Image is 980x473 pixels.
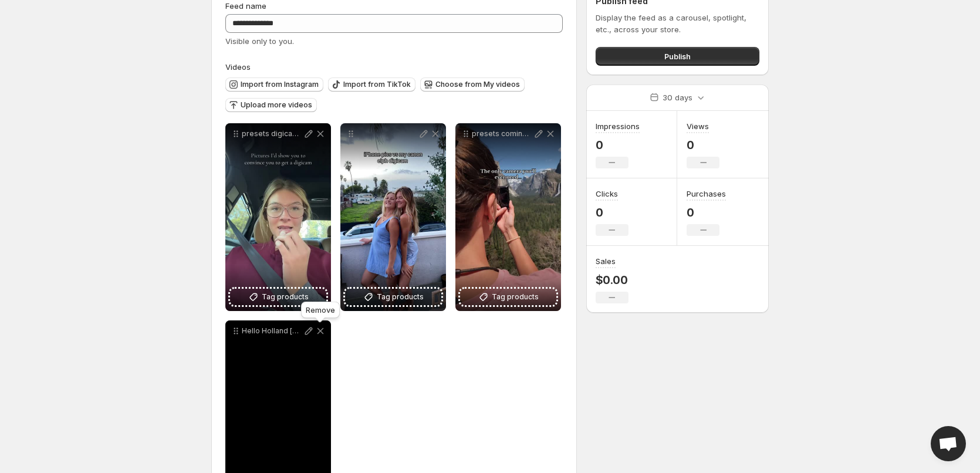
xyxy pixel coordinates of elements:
span: Choose from My videos [435,80,520,89]
button: Tag products [460,289,556,305]
p: presets coming soon digicam canon canoncamera filmphotography film photoediting digitalcamera can... [472,129,533,138]
h3: Views [687,120,709,132]
span: Visible only to you. [225,36,294,46]
button: Import from TikTok [328,77,415,92]
a: Open chat [931,426,966,461]
span: Upload more videos [241,100,312,110]
p: 0 [687,138,719,152]
h3: Purchases [687,188,726,200]
span: Tag products [377,291,424,303]
p: Display the feed as a carousel, spotlight, etc., across your store. [596,12,759,35]
button: Tag products [345,289,441,305]
button: Publish [596,47,759,66]
button: Upload more videos [225,98,317,112]
p: 0 [596,138,640,152]
div: Tag products [340,123,446,311]
span: Publish [664,50,691,62]
span: Videos [225,62,251,72]
p: 30 days [663,92,692,103]
p: 0 [687,205,726,219]
div: presets coming soon digicam canon canoncamera filmphotography film photoediting digitalcamera can... [455,123,561,311]
p: Hello Holland [GEOGRAPHIC_DATA] [GEOGRAPHIC_DATA] fyp traveltiktok [GEOGRAPHIC_DATA] presets digi... [242,326,303,336]
p: $0.00 [596,273,628,287]
span: Feed name [225,1,266,11]
span: Import from TikTok [343,80,411,89]
button: Choose from My videos [420,77,525,92]
button: Tag products [230,289,326,305]
div: presets digicam filmphotography camera lightroom film digitalcamera canonelph photography videogr... [225,123,331,311]
p: presets digicam filmphotography camera lightroom film digitalcamera canonelph photography videogr... [242,129,303,138]
span: Import from Instagram [241,80,319,89]
h3: Clicks [596,188,618,200]
button: Import from Instagram [225,77,323,92]
h3: Sales [596,255,616,267]
h3: Impressions [596,120,640,132]
p: 0 [596,205,628,219]
span: Tag products [492,291,539,303]
span: Tag products [262,291,309,303]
